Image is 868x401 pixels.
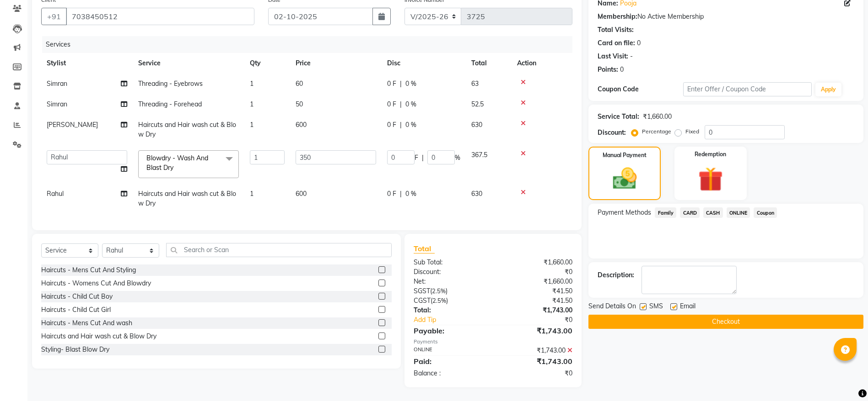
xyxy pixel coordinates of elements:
[138,79,203,88] span: Threading - Eyebrows
[603,151,647,159] label: Manual Payment
[493,286,580,296] div: ₹41.50
[290,53,382,74] th: Price
[598,12,637,21] div: Membership:
[414,244,435,253] span: Total
[493,325,580,336] div: ₹1,743.00
[41,265,136,275] div: Haircuts - Mens Cut And Styling
[250,100,253,108] span: 1
[138,121,236,138] span: Haircuts and Hair wash cut & Blow Dry
[727,207,750,218] span: ONLINE
[466,53,512,74] th: Total
[493,277,580,286] div: ₹1,660.00
[47,190,64,198] span: Rahul
[41,332,156,341] div: Haircuts and Hair wash cut & Blow Dry
[66,8,254,25] input: Search by Name/Mobile/Email/Code
[683,82,811,96] input: Enter Offer / Coupon Code
[432,287,446,295] span: 2.5%
[493,258,580,267] div: ₹1,660.00
[471,79,479,88] span: 63
[387,120,396,130] span: 0 F
[296,79,303,88] span: 60
[173,164,178,172] a: x
[250,79,253,88] span: 1
[146,154,208,172] span: Blowdry - Wash And Blast Dry
[41,8,67,25] button: +91
[400,79,402,89] span: |
[244,53,290,74] th: Qty
[471,151,487,159] span: 367.5
[649,301,663,313] span: SMS
[400,120,402,130] span: |
[598,12,854,21] div: No Active Membership
[41,345,109,354] div: Styling- Blast Blow Dry
[42,36,579,53] div: Services
[296,100,303,108] span: 50
[138,100,202,108] span: Threading - Forehead
[493,306,580,315] div: ₹1,743.00
[41,305,111,315] div: Haircuts - Child Cut Girl
[598,208,651,217] span: Payment Methods
[815,83,841,96] button: Apply
[605,165,644,192] img: _cash.svg
[598,270,634,280] div: Description:
[250,121,253,129] span: 1
[407,325,493,336] div: Payable:
[598,25,634,35] div: Total Visits:
[407,296,493,306] div: ( )
[432,297,446,304] span: 2.5%
[598,52,628,61] div: Last Visit:
[41,279,151,288] div: Haircuts - Womens Cut And Blowdry
[493,296,580,306] div: ₹41.50
[680,207,700,218] span: CARD
[598,84,683,94] div: Coupon Code
[455,153,460,163] span: %
[41,292,113,301] div: Haircuts - Child Cut Boy
[296,121,307,129] span: 600
[41,318,132,328] div: Haircuts - Mens Cut And wash
[471,190,482,198] span: 630
[47,79,67,88] span: Simran
[414,338,572,346] div: Payments
[493,369,580,378] div: ₹0
[493,346,580,355] div: ₹1,743.00
[637,38,641,48] div: 0
[41,53,133,74] th: Stylist
[407,286,493,296] div: ( )
[414,296,431,305] span: CGST
[47,121,98,129] span: [PERSON_NAME]
[47,100,67,108] span: Simran
[405,120,416,130] span: 0 %
[407,306,493,315] div: Total:
[400,189,402,199] span: |
[690,164,731,195] img: _gift.svg
[643,112,672,121] div: ₹1,660.00
[471,100,484,108] span: 52.5
[471,121,482,129] span: 630
[493,267,580,277] div: ₹0
[133,53,244,74] th: Service
[407,277,493,286] div: Net:
[407,369,493,378] div: Balance :
[387,189,396,199] span: 0 F
[703,207,723,218] span: CASH
[598,38,635,48] div: Card on file:
[250,190,253,198] span: 1
[138,190,236,207] span: Haircuts and Hair wash cut & Blow Dry
[620,65,624,74] div: 0
[407,356,493,367] div: Paid:
[598,112,639,121] div: Service Total:
[512,53,572,74] th: Action
[407,258,493,267] div: Sub Total:
[405,79,416,89] span: 0 %
[588,301,636,313] span: Send Details On
[296,190,307,198] span: 600
[680,301,695,313] span: Email
[387,79,396,89] span: 0 F
[407,346,493,355] div: ONLINE
[493,356,580,367] div: ₹1,743.00
[387,100,396,109] span: 0 F
[415,153,418,163] span: F
[655,207,676,218] span: Family
[685,127,699,136] label: Fixed
[642,127,671,136] label: Percentage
